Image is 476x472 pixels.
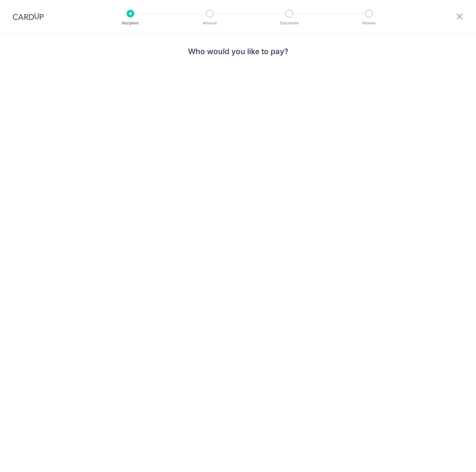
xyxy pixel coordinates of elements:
iframe: Opens a widget where you can find more information [435,453,470,469]
p: Recipient [107,20,154,26]
p: Document [266,20,313,26]
p: Amount [186,20,233,26]
img: CardUp [13,13,44,20]
p: Review [346,20,392,26]
h4: Who would you like to pay? [153,46,323,57]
